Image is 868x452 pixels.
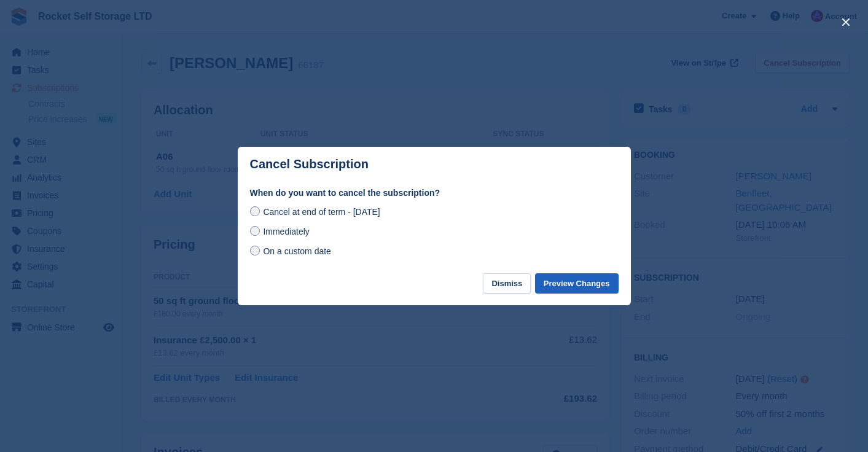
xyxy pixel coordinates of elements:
input: Immediately [250,226,260,236]
button: Preview Changes [535,273,619,294]
button: Dismiss [483,273,531,294]
input: On a custom date [250,246,260,255]
p: Cancel Subscription [250,157,369,171]
span: On a custom date [263,246,331,256]
span: Immediately [263,227,309,236]
label: When do you want to cancel the subscription? [250,187,619,200]
span: Cancel at end of term - [DATE] [263,207,380,217]
input: Cancel at end of term - [DATE] [250,206,260,216]
button: close [836,12,856,32]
